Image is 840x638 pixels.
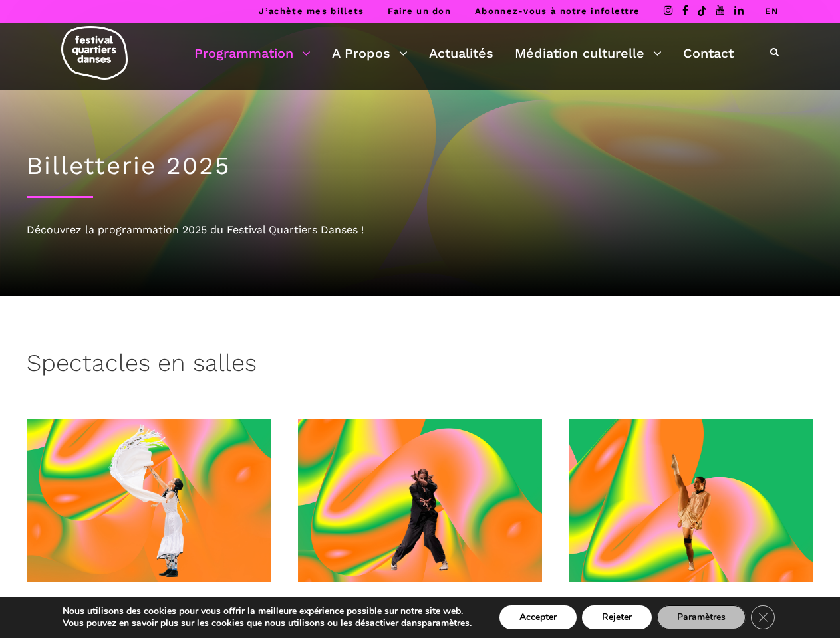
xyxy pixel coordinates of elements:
[475,6,640,16] a: Abonnez-vous à notre infolettre
[499,605,577,629] button: Accepter
[765,6,779,16] a: EN
[582,605,652,629] button: Rejeter
[683,42,734,64] a: Contact
[61,26,128,80] img: logo-fqd-med
[63,617,472,629] p: Vous pouvez en savoir plus sur les cookies que nous utilisons ou les désactiver dans .
[194,42,311,64] a: Programmation
[515,42,662,64] a: Médiation culturelle
[27,152,813,181] h1: Billetterie 2025
[751,605,775,629] button: Close GDPR Cookie Banner
[657,605,746,629] button: Paramètres
[422,617,470,629] button: paramètres
[259,6,364,16] a: J’achète mes billets
[332,42,408,64] a: A Propos
[63,605,472,617] p: Nous utilisons des cookies pour vous offrir la meilleure expérience possible sur notre site web.
[388,6,451,16] a: Faire un don
[27,221,813,239] div: Découvrez la programmation 2025 du Festival Quartiers Danses !
[429,42,493,64] a: Actualités
[27,349,257,382] h3: Spectacles en salles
